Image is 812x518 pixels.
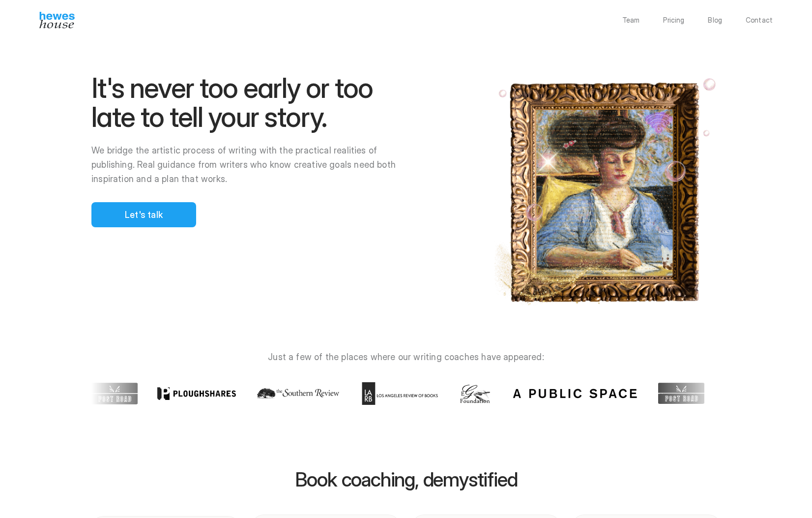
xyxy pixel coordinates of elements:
p: Book coaching, demystified [91,469,721,491]
a: Team [622,17,640,24]
p: We bridge the artistic process of writing with the practical realities of publishing. Real guidan... [91,144,411,186]
p: Just a few of the places where our writing coaches have appeared: [91,353,721,362]
a: Pricing [663,17,684,24]
h1: It's never too early or too late to tell your story. [91,74,411,132]
a: Blog [708,17,722,24]
img: Hewes House’s book coach services offer creative writing courses, writing class to learn differen... [39,12,75,29]
a: Contact [746,17,773,24]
